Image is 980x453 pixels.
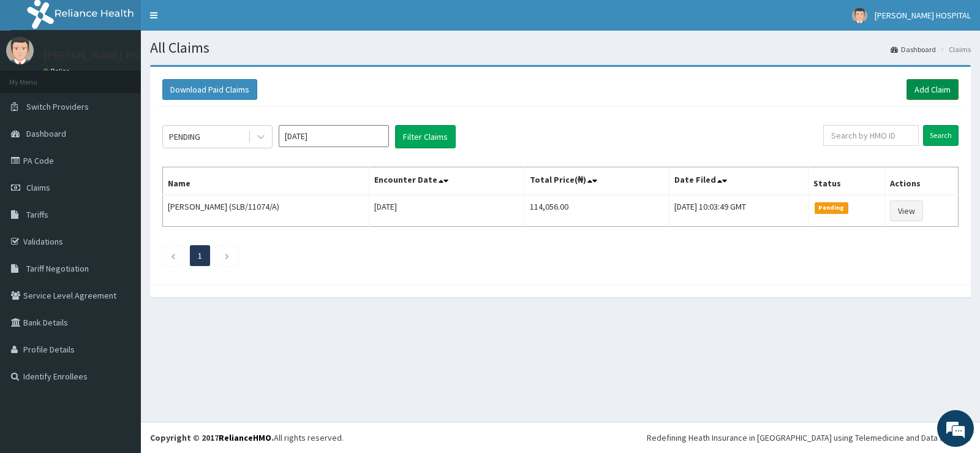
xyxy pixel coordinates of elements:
[907,79,959,100] a: Add Claim
[279,125,389,147] input: Select Month and Year
[647,432,971,444] div: Redefining Heath Insurance in [GEOGRAPHIC_DATA] using Telemedicine and Data Science!
[219,432,271,443] a: RelianceHMO
[923,125,959,146] input: Search
[369,195,525,227] td: [DATE]
[525,195,669,227] td: 114,056.00
[163,195,369,227] td: [PERSON_NAME] (SLB/11074/A)
[162,79,257,100] button: Download Paid Claims
[141,422,980,453] footer: All rights reserved.
[937,44,971,55] li: Claims
[669,195,808,227] td: [DATE] 10:03:49 GMT
[170,250,176,261] a: Previous page
[823,125,919,146] input: Search by HMO ID
[150,40,971,56] h1: All Claims
[224,250,230,261] a: Next page
[852,8,867,23] img: User Image
[198,250,202,261] a: Page 1 is your current page
[43,67,72,75] a: Online
[26,209,48,220] span: Tariffs
[890,200,923,221] a: View
[26,263,89,274] span: Tariff Negotiation
[395,125,456,148] button: Filter Claims
[891,44,936,55] a: Dashboard
[808,167,884,196] th: Status
[884,167,958,196] th: Actions
[669,167,808,196] th: Date Filed
[169,131,200,143] div: PENDING
[43,50,173,61] p: [PERSON_NAME] HOSPITAL
[26,182,50,193] span: Claims
[6,37,34,64] img: User Image
[163,167,369,196] th: Name
[875,10,971,21] span: [PERSON_NAME] HOSPITAL
[815,202,848,213] span: Pending
[369,167,525,196] th: Encounter Date
[525,167,669,196] th: Total Price(₦)
[26,101,89,112] span: Switch Providers
[150,432,274,443] strong: Copyright © 2017 .
[26,128,66,139] span: Dashboard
